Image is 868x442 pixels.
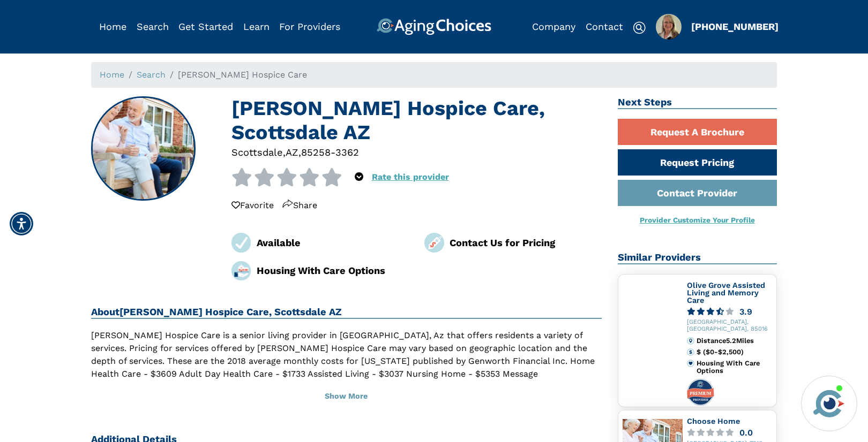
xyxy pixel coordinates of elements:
a: Rate this provider [372,172,449,182]
h1: [PERSON_NAME] Hospice Care, Scottsdale AZ [231,96,602,145]
a: Learn [243,21,270,32]
a: Request A Brochure [618,119,777,145]
a: [PHONE_NUMBER] [691,21,779,32]
div: Distance 5.2 Miles [697,337,772,345]
div: Accessibility Menu [10,212,33,235]
h2: Next Steps [618,96,777,109]
span: Scottsdale [231,147,283,158]
div: Popover trigger [137,18,169,35]
a: Request Pricing [618,149,777,176]
div: Popover trigger [355,168,363,186]
a: Search [137,70,166,80]
h2: Similar Providers [618,252,777,264]
img: premium-profile-badge.svg [687,379,715,406]
a: Home [100,70,124,80]
img: cost.svg [687,348,694,356]
a: Olive Grove Assisted Living and Memory Care [687,281,765,304]
span: , [283,147,286,158]
img: distance.svg [687,337,694,345]
h2: About [PERSON_NAME] Hospice Care, Scottsdale AZ [91,306,602,319]
div: Favorite [231,199,274,212]
a: Contact Provider [618,180,777,206]
a: Get Started [178,21,233,32]
p: [PERSON_NAME] Hospice Care is a senior living provider in [GEOGRAPHIC_DATA], Az that offers resid... [91,329,602,393]
img: avatar [811,385,847,422]
span: AZ [286,147,298,158]
nav: breadcrumb [91,62,777,88]
div: Share [282,199,317,212]
div: Housing With Care Options [697,360,772,375]
a: Choose Home [687,417,740,425]
div: 85258-3362 [301,145,359,159]
div: Contact Us for Pricing [450,235,602,250]
div: 0.0 [739,429,753,437]
div: [GEOGRAPHIC_DATA], [GEOGRAPHIC_DATA], 85016 [687,319,773,333]
div: $ ($0-$2,500) [697,348,772,356]
a: 3.9 [687,308,773,316]
div: 3.9 [739,308,752,316]
img: search-icon.svg [633,21,646,34]
a: Home [99,21,126,32]
a: Search [137,21,169,32]
img: AgingChoices [377,18,491,35]
img: 0d6ac745-f77c-4484-9392-b54ca61ede62.jpg [656,14,682,40]
img: primary.svg [687,360,694,367]
span: [PERSON_NAME] Hospice Care [178,70,307,80]
img: Solari Hospice Care, Scottsdale AZ [92,97,195,200]
div: Available [257,235,409,250]
div: Popover trigger [656,14,682,40]
a: For Providers [279,21,340,32]
a: Provider Customize Your Profile [640,216,755,224]
span: , [298,147,301,158]
a: Contact [586,21,623,32]
button: Show More [91,385,602,408]
a: 0.0 [687,429,773,437]
div: Housing With Care Options [257,263,409,278]
a: Company [532,21,575,32]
